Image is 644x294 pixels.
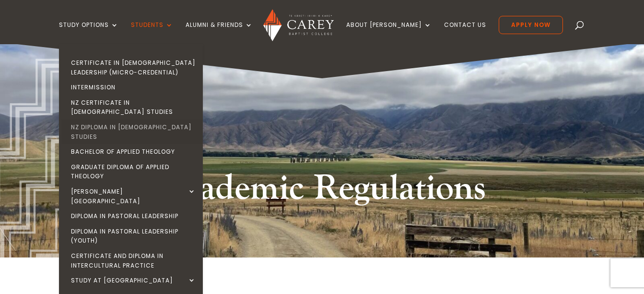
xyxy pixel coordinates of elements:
[61,144,205,159] a: Bachelor of Applied Theology
[61,120,205,144] a: NZ Diploma in [DEMOGRAPHIC_DATA] Studies
[131,22,173,44] a: Students
[61,80,205,95] a: Intermission
[61,248,205,273] a: Certificate and Diploma in Intercultural Practice
[61,273,205,288] a: Study at [GEOGRAPHIC_DATA]
[59,22,118,44] a: Study Options
[263,9,334,41] img: Carey Baptist College
[61,55,205,80] a: Certificate in [DEMOGRAPHIC_DATA] Leadership (Micro-credential)
[142,166,502,216] h1: Academic Regulations
[499,16,563,34] a: Apply Now
[61,208,205,224] a: Diploma in Pastoral Leadership
[61,159,205,184] a: Graduate Diploma of Applied Theology
[61,95,205,120] a: NZ Certificate in [DEMOGRAPHIC_DATA] Studies
[186,22,253,44] a: Alumni & Friends
[346,22,432,44] a: About [PERSON_NAME]
[61,184,205,208] a: [PERSON_NAME][GEOGRAPHIC_DATA]
[61,224,205,248] a: Diploma in Pastoral Leadership (Youth)
[444,22,486,44] a: Contact Us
